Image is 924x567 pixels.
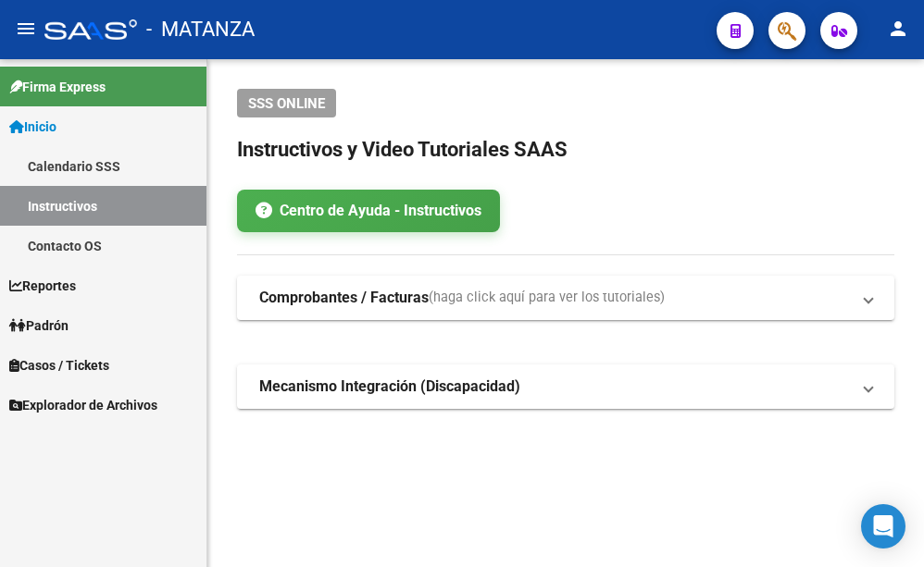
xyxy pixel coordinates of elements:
span: Reportes [9,276,76,296]
mat-icon: menu [15,18,37,40]
span: Casos / Tickets [9,355,109,376]
button: SSS ONLINE [237,89,336,117]
span: Firma Express [9,77,106,97]
span: Inicio [9,117,56,137]
mat-expansion-panel-header: Mecanismo Integración (Discapacidad) [237,364,894,409]
strong: Comprobantes / Facturas [259,288,429,308]
strong: Mecanismo Integración (Discapacidad) [259,376,520,397]
span: - MATANZA [146,9,255,50]
span: Padrón [9,315,69,336]
mat-icon: person [887,18,909,40]
span: (haga click aquí para ver los tutoriales) [429,288,665,308]
div: Open Intercom Messenger [861,504,905,549]
a: Centro de Ayuda - Instructivos [237,190,500,232]
span: SSS ONLINE [248,95,325,112]
span: Explorador de Archivos [9,395,157,415]
h2: Instructivos y Video Tutoriales SAAS [237,132,894,167]
mat-expansion-panel-header: Comprobantes / Facturas(haga click aquí para ver los tutoriales) [237,276,894,320]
